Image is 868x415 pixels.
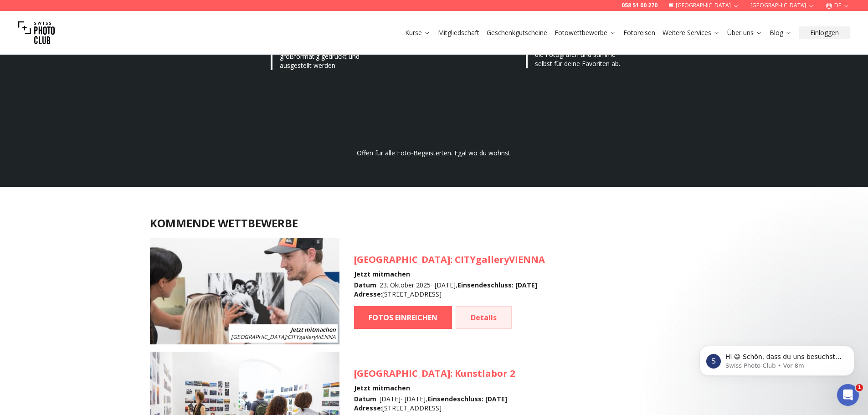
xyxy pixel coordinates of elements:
[18,15,55,51] img: Swiss photo club
[686,327,868,390] iframe: Intercom notifications Nachricht
[623,28,655,37] a: Fotoreisen
[354,281,376,289] b: Datum
[231,333,286,341] span: [GEOGRAPHIC_DATA]
[457,281,537,289] b: Einsendeschluss : [DATE]
[401,26,434,39] button: Kurse
[354,253,450,266] span: [GEOGRAPHIC_DATA]
[354,290,381,298] b: Adresse
[487,28,547,37] a: Geschenkgutscheine
[354,384,515,393] h4: Jetzt mitmachen
[837,384,859,406] iframe: Intercom live chat
[354,367,515,380] h3: : Kunstlabor 2
[354,395,376,403] b: Datum
[231,333,336,341] span: : CITYgalleryVIENNA
[354,367,450,379] span: [GEOGRAPHIC_DATA]
[354,395,515,413] div: : [DATE] - [DATE] , : [STREET_ADDRESS]
[555,28,616,37] a: Fotowettbewerbe
[434,26,483,39] button: Mitgliedschaft
[354,253,545,266] h3: : CITYgalleryVIENNA
[354,306,452,329] a: FOTOS EINREICHEN
[438,28,479,37] a: Mitgliedschaft
[727,28,762,37] a: Über uns
[621,2,657,9] a: 058 51 00 270
[291,326,336,333] b: Jetzt mitmachen
[456,306,512,329] a: Details
[659,26,724,39] button: Weitere Services
[354,281,545,299] div: : 23. Oktober 2025 - [DATE] , : [STREET_ADDRESS]
[770,28,792,37] a: Blog
[405,28,431,37] a: Kurse
[483,26,551,39] button: Geschenkgutscheine
[663,28,720,37] a: Weitere Services
[427,395,507,403] b: Einsendeschluss : [DATE]
[551,26,620,39] button: Fotowettbewerbe
[280,43,375,70] span: diese entscheidet, welche Fotos großformatig gedruckt und ausgestellt werden
[620,26,659,39] button: Fotoreisen
[354,270,545,279] h4: Jetzt mitmachen
[766,26,796,39] button: Blog
[354,404,381,412] b: Adresse
[347,149,522,158] p: Offen für alle Foto-Begeisterten. Egal wo du wohnst.
[856,384,863,391] span: 1
[799,26,850,39] button: Einloggen
[150,238,339,344] img: SPC Photo Awards WIEN Oktober 2025
[724,26,766,39] button: Über uns
[150,216,719,231] h2: KOMMENDE WETTBEWERBE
